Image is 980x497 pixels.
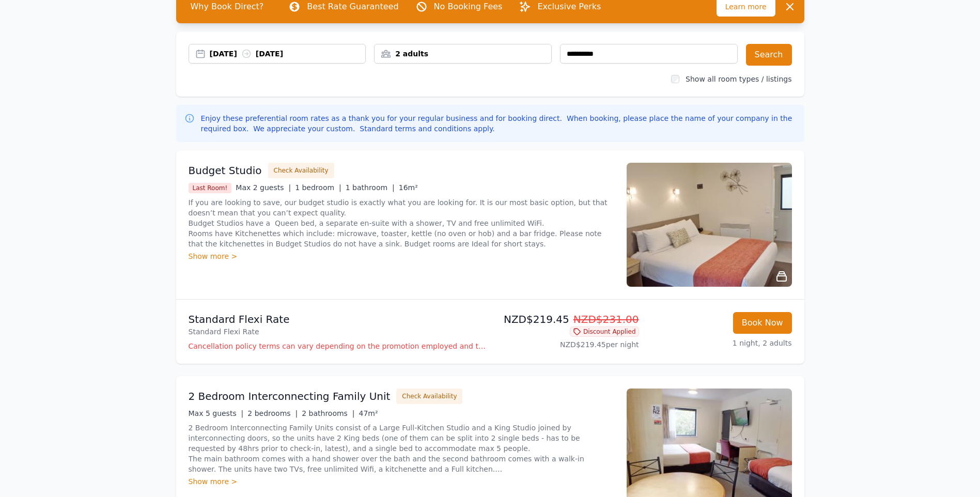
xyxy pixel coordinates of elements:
[359,409,378,417] span: 47m²
[247,409,298,417] span: 2 bedrooms |
[434,1,503,13] p: No Booking Fees
[573,313,639,325] span: NZD$231.00
[189,327,486,337] p: Standard Flexi Rate
[189,312,486,327] p: Standard Flexi Rate
[189,183,232,193] span: Last Room!
[494,312,639,327] p: NZD$219.45
[236,183,291,192] span: Max 2 guests |
[537,1,601,13] p: Exclusive Perks
[189,197,614,249] p: If you are looking to save, our budget studio is exactly what you are looking for. It is our most...
[307,1,398,13] p: Best Rate Guaranteed
[396,389,462,404] button: Check Availability
[189,409,244,417] span: Max 5 guests |
[375,49,551,59] div: 2 adults
[189,476,614,487] div: Show more >
[733,312,792,334] button: Book Now
[189,163,262,178] h3: Budget Studio
[647,338,792,348] p: 1 night, 2 adults
[494,339,639,350] p: NZD$219.45 per night
[746,44,792,66] button: Search
[295,183,341,192] span: 1 bedroom |
[570,327,639,337] span: Discount Applied
[302,409,354,417] span: 2 bathrooms |
[189,341,486,351] p: Cancellation policy terms can vary depending on the promotion employed and the time of stay of th...
[201,113,796,134] p: Enjoy these preferential room rates as a thank you for your regular business and for booking dire...
[686,75,791,83] label: Show all room types / listings
[268,163,334,178] button: Check Availability
[346,183,395,192] span: 1 bathroom |
[189,423,614,474] p: 2 Bedroom Interconnecting Family Units consist of a Large Full-Kitchen Studio and a King Studio j...
[189,251,614,261] div: Show more >
[210,49,366,59] div: [DATE] [DATE]
[399,183,418,192] span: 16m²
[189,389,391,403] h3: 2 Bedroom Interconnecting Family Unit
